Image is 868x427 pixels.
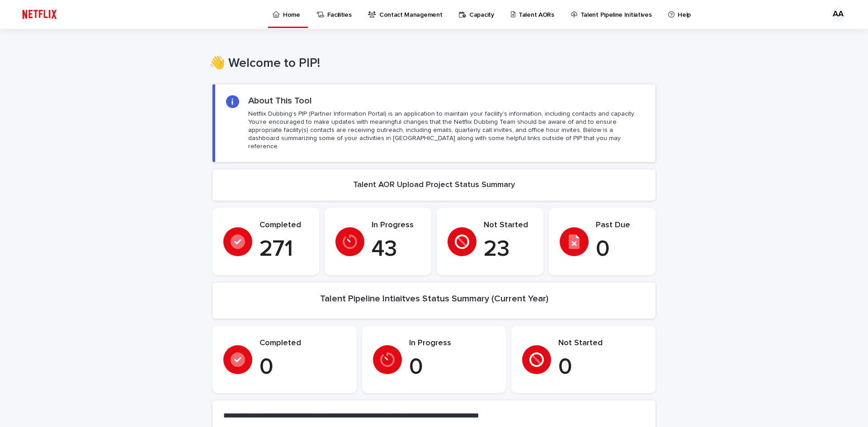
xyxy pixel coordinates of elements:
p: 43 [372,236,420,263]
h2: About This Tool [248,95,312,106]
p: Not Started [558,338,645,348]
p: Past Due [596,221,645,230]
h2: Talent Pipeline Intiaitves Status Summary (Current Year) [320,293,548,304]
p: Not Started [484,221,533,230]
p: 0 [259,354,346,381]
div: AA [831,7,845,22]
h2: Talent AOR Upload Project Status Summary [353,180,515,190]
p: 0 [409,354,495,381]
p: Completed [259,338,346,348]
p: 23 [484,236,533,263]
p: In Progress [372,221,420,230]
p: In Progress [409,338,495,348]
h1: 👋 Welcome to PIP! [209,56,652,71]
p: 271 [259,236,308,263]
img: ifQbXi3ZQGMSEF7WDB7W [18,5,61,23]
p: 0 [558,354,645,381]
p: Netflix Dubbing's PIP (Partner Information Portal) is an application to maintain your facility's ... [248,110,644,151]
p: Completed [259,221,308,230]
p: 0 [596,236,645,263]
